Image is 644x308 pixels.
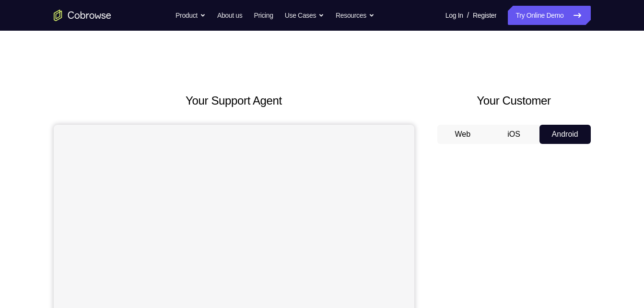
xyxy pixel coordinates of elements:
h2: Your Customer [437,92,591,109]
button: Product [176,6,206,25]
a: Register [473,6,496,25]
a: Try Online Demo [508,6,590,25]
button: iOS [488,125,539,144]
h2: Your Support Agent [54,92,414,109]
a: Pricing [254,6,273,25]
a: Log In [445,6,463,25]
button: Web [437,125,489,144]
button: Android [539,125,591,144]
a: About us [217,6,242,25]
a: Go to the home page [54,10,111,21]
span: / [467,10,469,21]
button: Resources [336,6,375,25]
button: Use Cases [285,6,324,25]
